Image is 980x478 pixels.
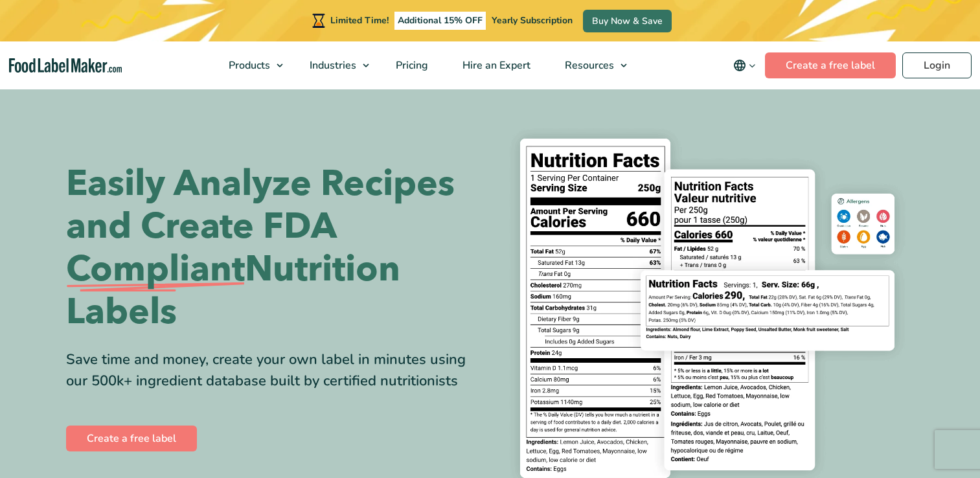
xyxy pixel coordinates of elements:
a: Industries [293,41,376,89]
a: Products [212,41,290,89]
span: Pricing [392,58,429,73]
a: Login [902,52,972,78]
a: Create a free label [765,52,896,78]
a: Pricing [379,41,442,89]
a: Resources [548,41,633,89]
span: Industries [306,58,358,73]
span: Hire an Expert [459,58,532,73]
span: Additional 15% OFF [394,12,486,30]
span: Products [225,58,271,73]
h1: Easily Analyze Recipes and Create FDA Nutrition Labels [66,163,481,334]
div: Save time and money, create your own label in minutes using our 500k+ ingredient database built b... [66,349,481,392]
span: Limited Time! [330,14,389,27]
span: Compliant [66,248,245,291]
a: Create a free label [66,426,197,451]
a: Buy Now & Save [583,10,672,32]
a: Hire an Expert [446,41,545,89]
span: Resources [561,58,615,73]
span: Yearly Subscription [492,14,573,27]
